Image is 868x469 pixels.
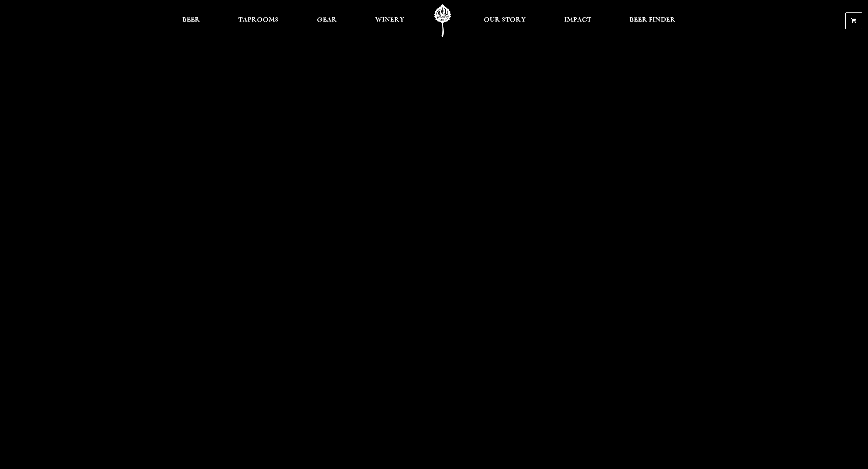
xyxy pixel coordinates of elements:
[484,17,526,23] span: Our Story
[177,4,205,37] a: Beer
[317,17,337,23] span: Gear
[375,17,404,23] span: Winery
[429,4,456,37] a: Odell Home
[370,4,409,37] a: Winery
[560,4,596,37] a: Impact
[238,17,278,23] span: Taprooms
[564,17,591,23] span: Impact
[312,4,342,37] a: Gear
[629,17,676,23] span: Beer Finder
[625,4,680,37] a: Beer Finder
[479,4,531,37] a: Our Story
[182,17,200,23] span: Beer
[233,4,283,37] a: Taprooms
